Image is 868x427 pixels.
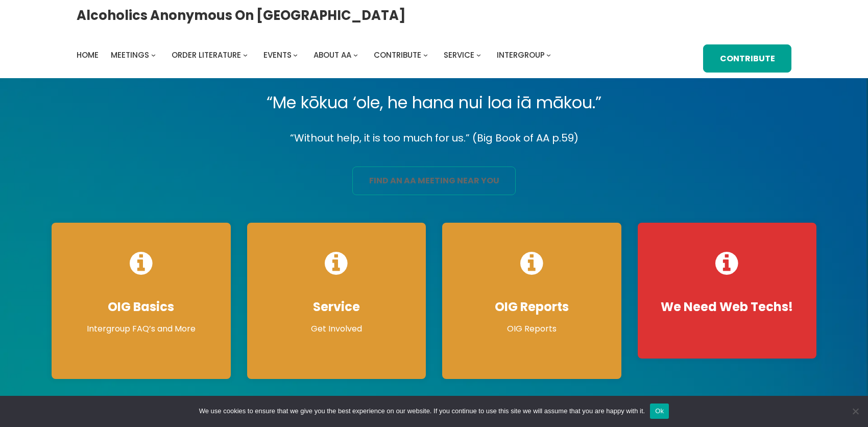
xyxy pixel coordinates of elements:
[452,323,611,335] p: OIG Reports
[648,299,807,315] h4: We Need Web Techs!
[293,53,298,57] button: Events submenu
[476,53,481,57] button: Service submenu
[546,53,551,57] button: Intergroup submenu
[374,50,421,60] span: Contribute
[444,50,474,60] span: Service
[77,48,554,62] nav: Intergroup
[199,406,645,416] span: We use cookies to ensure that we give you the best experience on our website. If you continue to ...
[423,53,428,57] button: Contribute submenu
[314,48,351,62] a: About AA
[257,299,416,315] h4: Service
[257,323,416,335] p: Get Involved
[353,53,358,57] button: About AA submenu
[77,4,406,27] a: Alcoholics Anonymous on [GEOGRAPHIC_DATA]
[111,50,149,60] span: Meetings
[314,50,351,60] span: About AA
[77,48,99,62] a: Home
[151,53,156,57] button: Meetings submenu
[497,50,545,60] span: Intergroup
[444,48,474,62] a: Service
[263,50,292,60] span: Events
[263,48,292,62] a: Events
[243,53,248,57] button: Order Literature submenu
[452,299,611,315] h4: OIG Reports
[172,50,241,60] span: Order Literature
[62,323,221,335] p: Intergroup FAQ’s and More
[650,404,669,419] button: Ok
[850,406,860,416] span: No
[497,48,545,62] a: Intergroup
[374,48,421,62] a: Contribute
[62,299,221,315] h4: OIG Basics
[77,50,99,60] span: Home
[111,48,149,62] a: Meetings
[703,44,791,73] a: Contribute
[352,167,516,195] a: find an aa meeting near you
[43,129,825,147] p: “Without help, it is too much for us.” (Big Book of AA p.59)
[43,88,825,117] p: “Me kōkua ‘ole, he hana nui loa iā mākou.”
